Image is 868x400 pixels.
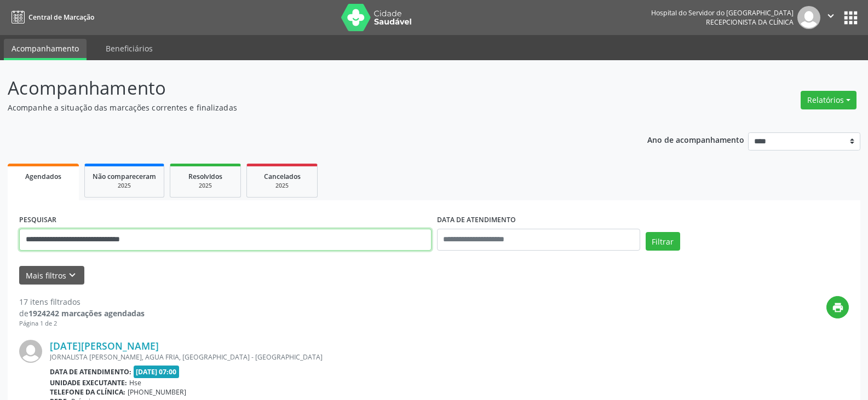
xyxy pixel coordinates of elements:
span: Hse [129,378,141,387]
b: Telefone da clínica: [50,387,125,397]
i:  [825,10,837,22]
div: 2025 [178,182,233,190]
a: [DATE][PERSON_NAME] [50,340,159,352]
span: Cancelados [264,172,301,181]
div: 17 itens filtrados [19,296,145,308]
a: Beneficiários [98,39,160,58]
span: Recepcionista da clínica [706,18,794,27]
button: Filtrar [646,232,680,251]
div: de [19,308,145,319]
div: 2025 [255,182,309,190]
div: 2025 [93,182,156,190]
i: keyboard_arrow_down [66,269,78,281]
span: Agendados [25,172,61,181]
b: Data de atendimento: [50,367,131,376]
button: Relatórios [801,91,856,109]
p: Ano de acompanhamento [647,132,744,146]
button: apps [841,8,860,27]
div: JORNALISTA [PERSON_NAME], AGUA FRIA, [GEOGRAPHIC_DATA] - [GEOGRAPHIC_DATA] [50,352,685,362]
img: img [19,340,42,363]
img: img [797,6,820,29]
span: [DATE] 07:00 [134,366,180,378]
button:  [820,6,841,29]
a: Acompanhamento [4,39,87,60]
i: print [832,302,844,314]
label: PESQUISAR [19,212,56,229]
p: Acompanhamento [8,74,605,102]
span: Resolvidos [188,172,222,181]
span: Central de Marcação [28,13,94,22]
button: print [826,296,849,318]
b: Unidade executante: [50,378,127,387]
a: Central de Marcação [8,8,94,26]
label: DATA DE ATENDIMENTO [437,212,516,229]
strong: 1924242 marcações agendadas [28,308,145,318]
div: Página 1 de 2 [19,319,145,328]
span: [PHONE_NUMBER] [128,387,186,397]
p: Acompanhe a situação das marcações correntes e finalizadas [8,102,605,113]
div: Hospital do Servidor do [GEOGRAPHIC_DATA] [651,8,794,18]
button: Mais filtroskeyboard_arrow_down [19,266,84,285]
span: Não compareceram [93,172,156,181]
